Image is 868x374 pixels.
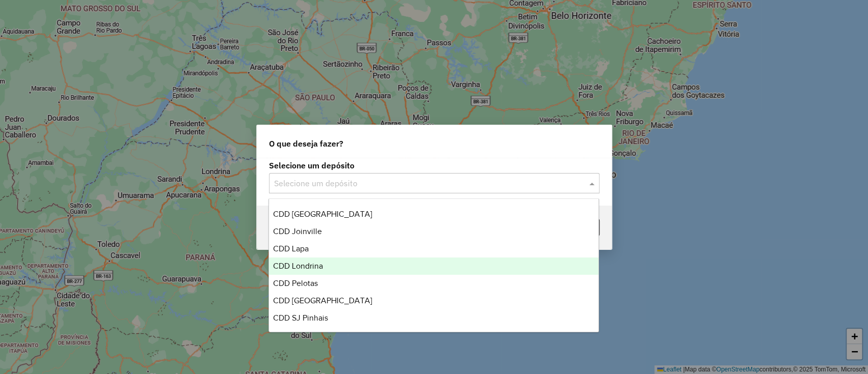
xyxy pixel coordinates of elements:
span: CDD [GEOGRAPHIC_DATA] [273,296,372,305]
span: CDD Lapa [273,244,309,253]
span: CDD SJ Pinhais [273,313,328,322]
label: Selecione um depósito [269,159,600,171]
span: CDD [GEOGRAPHIC_DATA] [273,210,372,218]
span: CDD Joinville [273,227,322,236]
span: CDD Pelotas [273,279,318,287]
ng-dropdown-panel: Options list [268,198,599,332]
span: O que deseja fazer? [269,137,343,150]
span: CDD Londrina [273,262,323,270]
